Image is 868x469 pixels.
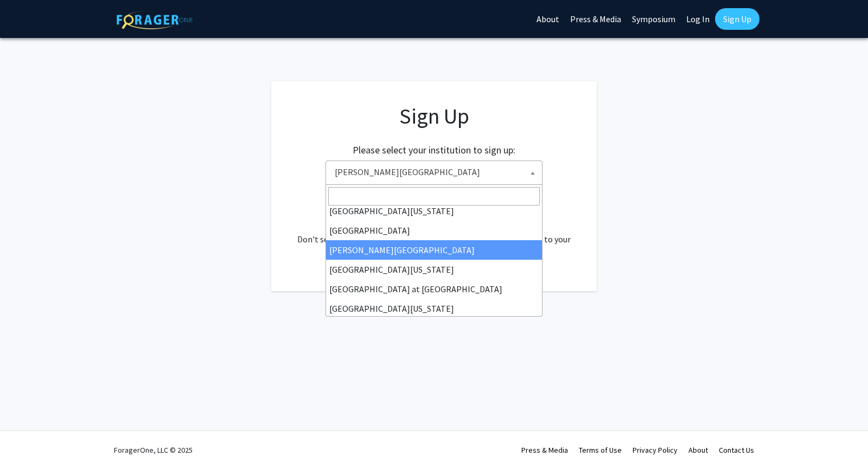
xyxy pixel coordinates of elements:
[326,240,542,260] li: [PERSON_NAME][GEOGRAPHIC_DATA]
[326,260,542,279] li: [GEOGRAPHIC_DATA][US_STATE]
[719,445,754,455] a: Contact Us
[293,103,575,129] h1: Sign Up
[328,187,540,205] input: Search
[326,279,542,299] li: [GEOGRAPHIC_DATA] at [GEOGRAPHIC_DATA]
[330,161,542,183] span: Thomas Jefferson University
[325,160,542,185] span: Thomas Jefferson University
[688,445,708,455] a: About
[114,431,193,469] div: ForagerOne, LLC © 2025
[633,445,678,455] a: Privacy Policy
[715,8,759,30] a: Sign Up
[521,445,568,455] a: Press & Media
[579,445,622,455] a: Terms of Use
[353,144,515,156] h2: Please select your institution to sign up:
[326,299,542,318] li: [GEOGRAPHIC_DATA][US_STATE]
[117,10,193,29] img: ForagerOne Logo
[326,201,542,221] li: [GEOGRAPHIC_DATA][US_STATE]
[293,207,575,259] div: Already have an account? . Don't see your institution? about bringing ForagerOne to your institut...
[326,221,542,240] li: [GEOGRAPHIC_DATA]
